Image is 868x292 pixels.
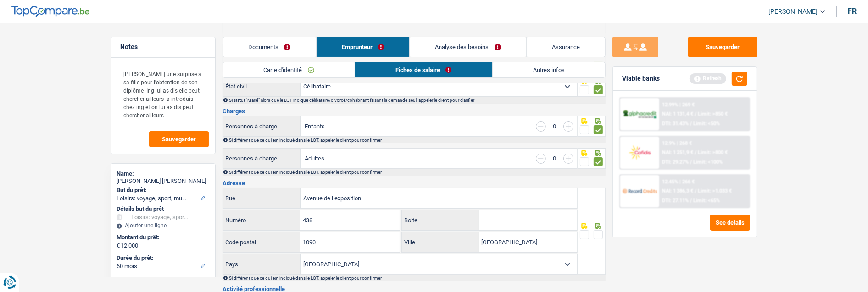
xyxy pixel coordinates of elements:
span: DTI: 29.27% [662,159,689,165]
h3: Charges [223,108,606,114]
span: Limit: >800 € [698,149,728,155]
label: Personnes à charge [223,149,301,168]
a: Carte d'identité [223,62,355,77]
a: Documents [223,37,316,57]
div: Ajouter une ligne [117,222,210,229]
div: Viable banks [622,75,660,83]
span: [PERSON_NAME] [768,8,818,16]
span: Sauvegarder [162,136,196,142]
span: / [695,188,696,194]
span: / [690,159,692,165]
span: Limit: <100% [693,159,723,165]
img: Cofidis [623,144,657,161]
img: AlphaCredit [623,109,657,120]
label: Code postal [223,232,300,252]
span: € [117,242,120,249]
label: Banque: [117,275,208,283]
div: 12.99% | 269 € [662,102,695,108]
h3: Adresse [223,180,606,186]
a: Analyse des besoins [410,37,526,57]
h3: Activité professionnelle [223,286,606,292]
button: See details [710,215,750,231]
span: Limit: <65% [693,198,720,204]
label: Adultes [305,155,324,161]
label: Numéro [223,210,300,230]
span: Limit: <50% [693,121,720,127]
span: / [695,111,696,117]
div: Si statut "Marié" alors que le LQT indique célibataire/divorcé/cohabitant faisant la demande seul... [229,98,605,103]
label: Rue [223,188,301,208]
span: Limit: >850 € [698,111,728,117]
span: NAI: 1 386,3 € [662,188,693,194]
label: Durée du prêt: [117,254,208,262]
div: Name: [117,170,210,177]
img: TopCompare Logo [11,6,89,17]
span: / [690,121,692,127]
label: Montant du prêt: [117,234,208,241]
div: Refresh [690,73,726,83]
div: 12.9% | 268 € [662,140,692,146]
a: [PERSON_NAME] [761,4,825,19]
span: NAI: 1 251,9 € [662,149,693,155]
div: 0 [551,123,559,129]
label: État civil [223,77,301,96]
label: Pays [223,254,301,274]
a: Emprunteur [317,37,410,57]
a: Assurance [527,37,606,57]
div: [PERSON_NAME] [PERSON_NAME] [117,177,210,185]
a: Fiches de salaire [355,62,492,77]
button: Sauvegarder [149,131,209,147]
label: Boite [402,210,479,230]
span: / [690,198,692,204]
span: DTI: 31.43% [662,121,689,127]
div: Si différent que ce qui est indiqué dans le LQT, appeler le client pour confirmer [229,170,605,175]
div: 0 [551,155,559,161]
div: Si différent que ce qui est indiqué dans le LQT, appeler le client pour confirmer [229,138,605,143]
a: Autres infos [493,62,606,77]
div: fr [848,7,857,16]
button: Sauvegarder [688,37,757,57]
span: NAI: 1 131,4 € [662,111,693,117]
span: DTI: 27.11% [662,198,689,204]
label: Enfants [305,123,325,129]
label: Personnes à charge [223,116,301,136]
div: 12.45% | 266 € [662,179,695,185]
img: Record Credits [623,182,657,199]
label: Ville [402,232,479,252]
span: / [695,149,696,155]
span: Limit: >1.033 € [698,188,732,194]
div: Détails but du prêt [117,205,210,213]
div: Si différent que ce qui est indiqué dans le LQT, appeler le client pour confirmer [229,275,605,281]
label: But du prêt: [117,187,208,194]
h5: Notes [120,43,206,51]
